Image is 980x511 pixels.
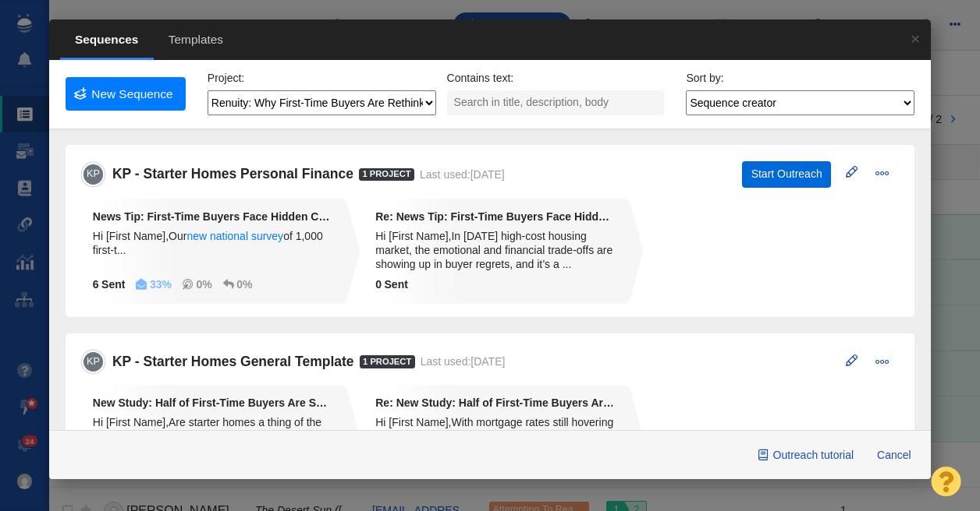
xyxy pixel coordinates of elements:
strong: Sent [93,279,126,290]
div: Hi [First Name],With mortgage rates still hovering above 6% and affordability hitting record lows... [375,415,614,457]
span: [DATE] [470,168,505,181]
a: New Sequence [66,77,186,111]
a: new national survey [186,230,283,242]
input: Search in title, description, body [447,90,664,115]
strong: Sent [375,279,408,290]
span: 6 [93,279,99,290]
div: Hi [First Name],Are starter homes a thing of the past? The “starter home” used to be a milestone ... [93,415,332,457]
span: 1 Project [360,355,415,368]
div: Hi [First Name],In [DATE] high-cost housing market, the emotional and financial trade-offs are sh... [375,229,614,271]
h5: KP - Starter Homes General Template [112,354,360,370]
h5: KP - Starter Homes Personal Finance [112,166,359,182]
strong: 33% [150,279,172,290]
strong: Re: New Study: Half of First-Time Buyers Are Skipping “Starter Homes” [375,396,614,410]
span: KP [76,347,109,377]
strong: 0% [236,279,252,290]
span: [DATE] [470,355,505,368]
label: Contains text: [447,71,514,85]
span: Templates [154,21,239,59]
label: Project: [208,71,244,85]
span: Sequences [60,21,154,59]
span: KP [76,159,109,189]
div: Last used: [421,354,506,368]
button: Start Outreach [742,161,831,188]
div: Hi [First Name],Our of 1,000 first-t... [93,229,332,257]
strong: Re: News Tip: First-Time Buyers Face Hidden Costs and Financial Trade-Offs, Study Finds [375,210,614,224]
strong: New Study: Half of First-Time Buyers Are Skipping “Starter Homes” [93,396,332,410]
label: Sort by: [686,71,723,85]
strong: News Tip: First-Time Buyers Face Hidden Costs and Financial Trade-Offs, Study Finds [93,210,332,224]
div: Last used: [420,167,505,181]
button: Cancel [868,442,921,468]
a: Outreach tutorial [749,442,863,468]
strong: 0% [196,279,211,290]
a: × [900,19,931,58]
span: 1 Project [359,168,414,181]
span: 0 [375,279,382,290]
